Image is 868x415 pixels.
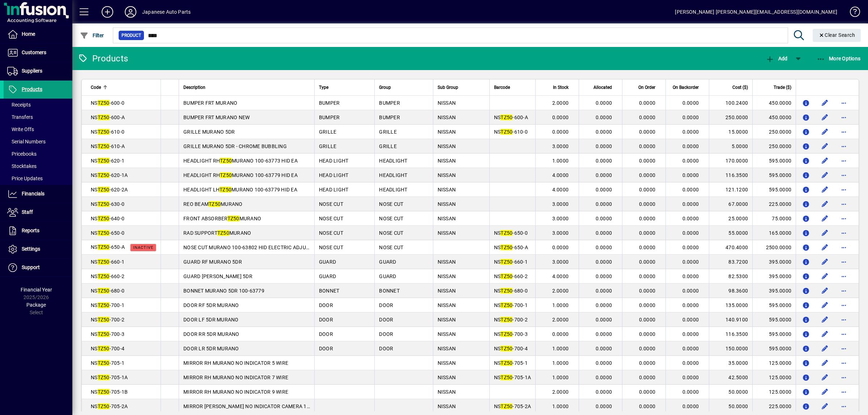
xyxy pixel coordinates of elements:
[596,114,612,120] span: 0.0000
[552,100,569,106] span: 2.0000
[682,129,699,135] span: 0.0000
[379,259,396,265] span: GUARD
[91,172,128,178] span: NS -620-1A
[22,264,40,270] span: Support
[91,83,101,91] span: Code
[379,288,400,294] span: BONNET
[96,5,119,18] button: Add
[709,139,752,154] td: 5.0000
[379,100,400,106] span: BUMPER
[639,129,656,135] span: 0.0000
[133,245,153,250] span: Inactive
[682,216,699,221] span: 0.0000
[438,259,456,265] span: NISSAN
[4,240,72,258] a: Settings
[540,83,575,91] div: In Stock
[379,187,407,193] span: HEADLIGHT
[819,372,831,383] button: Edit
[819,198,831,210] button: Edit
[639,259,656,265] span: 0.0000
[438,201,456,207] span: NISSAN
[596,288,612,294] span: 0.0000
[183,158,298,164] span: HEADLIGHT RH MURANO 100-63773 HID EA
[682,273,699,279] span: 0.0000
[838,141,850,152] button: More options
[596,201,612,207] span: 0.0000
[98,201,110,207] em: TZ50
[4,25,72,43] a: Home
[98,259,110,265] em: TZ50
[22,49,46,55] span: Customers
[774,83,791,91] span: Trade ($)
[438,83,458,91] span: Sub Group
[709,197,752,211] td: 67.0000
[596,245,612,250] span: 0.0000
[766,56,787,61] span: Add
[819,184,831,195] button: Edit
[501,245,512,250] em: TZ50
[494,129,528,135] span: NS -610-0
[91,100,124,106] span: NS -600-0
[22,246,40,252] span: Settings
[438,187,456,193] span: NISSAN
[98,288,110,294] em: TZ50
[91,83,156,91] div: Code
[4,135,72,148] a: Serial Numbers
[22,191,44,196] span: Financials
[552,158,569,164] span: 1.0000
[220,187,231,193] em: TZ50
[438,129,456,135] span: NISSAN
[494,273,528,279] span: NS -660-2
[838,343,850,354] button: More options
[91,187,128,193] span: NS -620-2A
[732,83,748,91] span: Cost ($)
[183,143,287,149] span: GRILLE MURANO 5DR - CHROME BUBBLING
[709,284,752,298] td: 98.3600
[4,259,72,277] a: Support
[319,83,370,91] div: Type
[838,213,850,224] button: More options
[819,314,831,325] button: Edit
[682,245,699,250] span: 0.0000
[819,401,831,412] button: Edit
[501,114,512,120] em: TZ50
[709,211,752,226] td: 25.0000
[319,143,337,149] span: GRILLE
[552,288,569,294] span: 2.0000
[7,139,46,144] span: Serial Numbers
[838,372,850,383] button: More options
[682,158,699,164] span: 0.0000
[819,256,831,268] button: Edit
[4,222,72,240] a: Reports
[752,211,796,226] td: 75.0000
[379,114,400,120] span: BUMPER
[639,187,656,193] span: 0.0000
[183,216,261,221] span: FRONT ABSORBER MURANO
[752,139,796,154] td: 250.0000
[670,83,705,91] div: On Backorder
[752,226,796,240] td: 165.0000
[682,230,699,236] span: 0.0000
[819,328,831,340] button: Edit
[709,125,752,139] td: 15.0000
[819,285,831,297] button: Edit
[319,158,349,164] span: HEAD LIGHT
[583,83,618,91] div: Allocated
[819,155,831,167] button: Edit
[319,273,336,279] span: GUARD
[319,187,349,193] span: HEAD LIGHT
[819,169,831,181] button: Edit
[183,230,251,236] span: RAD SUPPORT MURANO
[838,184,850,195] button: More options
[98,216,110,221] em: TZ50
[844,1,859,25] a: Knowledge Base
[183,259,242,265] span: GUARD RF MURANO 5DR
[183,273,252,279] span: GUARD [PERSON_NAME] 5DR
[91,114,125,120] span: NS -600-A
[501,259,512,265] em: TZ50
[220,172,232,178] em: TZ50
[98,187,110,193] em: TZ50
[709,269,752,284] td: 82.5300
[220,158,232,164] em: TZ50
[319,245,343,250] span: NOSE CUT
